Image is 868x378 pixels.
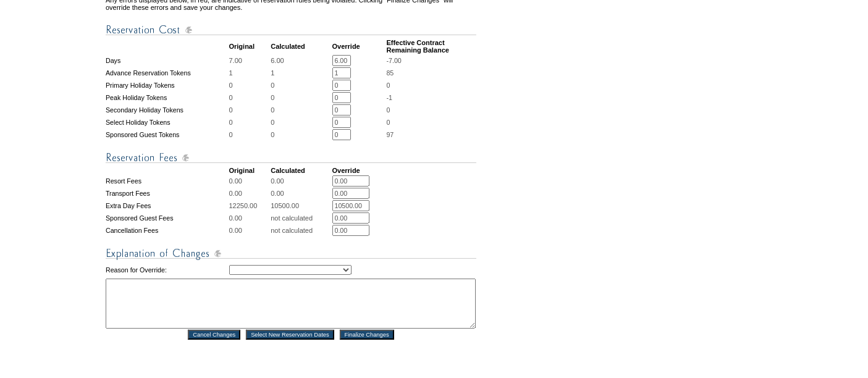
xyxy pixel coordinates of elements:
[271,212,331,224] td: not calculated
[106,92,228,103] td: Peak Holiday Tokens
[271,104,331,115] td: 0
[106,212,228,224] td: Sponsored Guest Fees
[229,188,270,199] td: 0.00
[387,57,402,64] span: -7.00
[229,92,270,103] td: 0
[246,330,334,340] input: Select New Reservation Dates
[229,225,270,236] td: 0.00
[387,69,394,77] span: 85
[229,55,270,66] td: 7.00
[271,167,331,174] td: Calculated
[340,330,394,340] input: Finalize Changes
[271,225,331,236] td: not calculated
[271,200,331,211] td: 10500.00
[387,94,392,101] span: -1
[229,104,270,115] td: 0
[229,39,270,54] td: Original
[387,119,390,126] span: 0
[271,67,331,78] td: 1
[106,129,228,140] td: Sponsored Guest Tokens
[106,22,476,38] img: Reservation Cost
[106,188,228,199] td: Transport Fees
[271,129,331,140] td: 0
[229,212,270,224] td: 0.00
[229,200,270,211] td: 12250.00
[106,55,228,66] td: Days
[387,82,390,89] span: 0
[387,131,394,138] span: 97
[229,167,270,174] td: Original
[271,55,331,66] td: 6.00
[332,167,386,174] td: Override
[229,129,270,140] td: 0
[271,175,331,187] td: 0.00
[271,117,331,128] td: 0
[188,330,240,340] input: Cancel Changes
[106,150,476,166] img: Reservation Fees
[106,104,228,115] td: Secondary Holiday Tokens
[229,117,270,128] td: 0
[271,188,331,199] td: 0.00
[332,39,386,54] td: Override
[106,225,228,236] td: Cancellation Fees
[271,80,331,91] td: 0
[106,175,228,187] td: Resort Fees
[106,67,228,78] td: Advance Reservation Tokens
[387,106,390,114] span: 0
[271,92,331,103] td: 0
[106,262,228,277] td: Reason for Override:
[106,80,228,91] td: Primary Holiday Tokens
[229,80,270,91] td: 0
[229,67,270,78] td: 1
[106,200,228,211] td: Extra Day Fees
[387,39,476,54] td: Effective Contract Remaining Balance
[106,117,228,128] td: Select Holiday Tokens
[106,246,476,261] img: Explanation of Changes
[229,175,270,187] td: 0.00
[271,39,331,54] td: Calculated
